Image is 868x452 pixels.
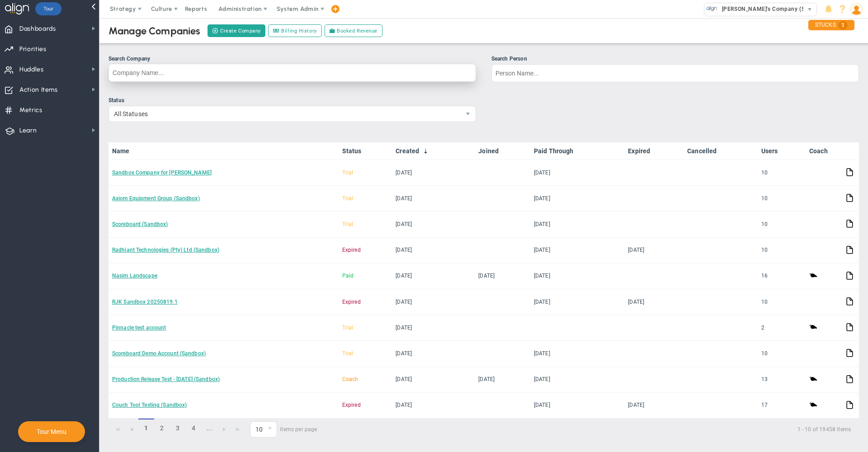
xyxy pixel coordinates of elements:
[19,121,37,140] span: Learn
[112,376,220,382] a: Production Release Test - [DATE] (Sandbox)
[530,264,624,289] td: [DATE]
[154,419,170,438] a: 2
[342,247,361,253] span: Expired
[19,101,42,120] span: Metrics
[110,5,136,12] span: Strategy
[112,299,178,305] a: RJK Sandbox 20250819.1
[530,238,624,264] td: [DATE]
[392,289,475,315] td: [DATE]
[758,393,806,419] td: 17
[809,147,838,155] a: Coach
[838,21,848,30] span: 1
[342,325,354,331] span: Trial
[250,422,264,437] span: 10
[342,350,354,357] span: Trial
[108,96,476,105] div: Status
[277,5,319,12] span: System Admin
[231,423,245,436] a: Go to the last page
[112,247,219,253] a: Radhiant Technologies (Pty) Ltd (Sandbox)
[112,273,157,279] a: Nasim Landscape
[530,393,624,419] td: [DATE]
[624,238,684,264] td: [DATE]
[392,186,475,212] td: [DATE]
[342,169,354,176] span: Trial
[687,147,754,155] a: Cancelled
[491,64,859,82] input: Search Person
[758,238,806,264] td: 10
[342,402,361,408] span: Expired
[342,299,361,305] span: Expired
[396,147,471,155] a: Created
[475,264,530,289] td: [DATE]
[138,419,154,438] span: 1
[758,212,806,237] td: 10
[392,393,475,419] td: [DATE]
[170,419,186,438] a: 3
[342,273,354,279] span: Paid
[202,419,217,438] a: ...
[808,20,854,30] div: STUCKS
[392,341,475,367] td: [DATE]
[758,264,806,289] td: 16
[530,186,624,212] td: [DATE]
[803,3,816,16] span: select
[108,25,201,37] div: Manage Companies
[112,402,187,408] a: Couch Tool Testing (Sandbox)
[478,147,526,155] a: Joined
[151,5,172,12] span: Culture
[392,367,475,393] td: [DATE]
[717,3,827,15] span: [PERSON_NAME]'s Company (Sandbox)
[342,221,354,227] span: Trial
[850,3,863,15] img: 48978.Person.photo
[758,315,806,341] td: 2
[530,341,624,367] td: [DATE]
[268,24,322,37] a: Billing History
[19,80,58,99] span: Action Items
[530,289,624,315] td: [DATE]
[530,212,624,237] td: [DATE]
[34,428,69,436] button: Tour Menu
[491,55,859,63] div: Search Person
[112,147,335,155] a: Name
[112,325,166,331] a: Pinnacle test account
[475,367,530,393] td: [DATE]
[186,419,202,438] a: 4
[112,350,206,357] a: Scoreboard Demo Account (Sandbox)
[112,169,212,176] a: Sandbox Company for [PERSON_NAME]
[328,424,851,435] span: 1 - 10 of 19458 items
[706,3,717,14] img: 33318.Company.photo
[217,423,231,436] a: Go to the next page
[208,24,265,37] button: Create Company
[264,422,277,437] span: select
[218,5,261,12] span: Administration
[392,238,475,264] td: [DATE]
[108,55,476,63] div: Search Company
[758,367,806,393] td: 13
[624,289,684,315] td: [DATE]
[392,212,475,237] td: [DATE]
[342,376,359,382] span: Coach
[19,40,47,59] span: Priorities
[758,160,806,186] td: 10
[460,106,476,122] span: select
[534,147,621,155] a: Paid Through
[250,421,317,438] span: items per page
[392,160,475,186] td: [DATE]
[392,315,475,341] td: [DATE]
[250,421,277,438] span: 0
[112,221,168,227] a: Scoreboard (Sandbox)
[758,186,806,212] td: 10
[19,19,56,38] span: Dashboards
[112,195,200,202] a: Axiom Equipment Group (Sandbox)
[758,289,806,315] td: 10
[342,195,354,202] span: Trial
[624,393,684,419] td: [DATE]
[530,367,624,393] td: [DATE]
[628,147,680,155] a: Expired
[19,60,44,79] span: Huddles
[761,147,802,155] a: Users
[325,24,382,37] a: Booked Revenue
[530,160,624,186] td: [DATE]
[392,264,475,289] td: [DATE]
[342,147,388,155] a: Status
